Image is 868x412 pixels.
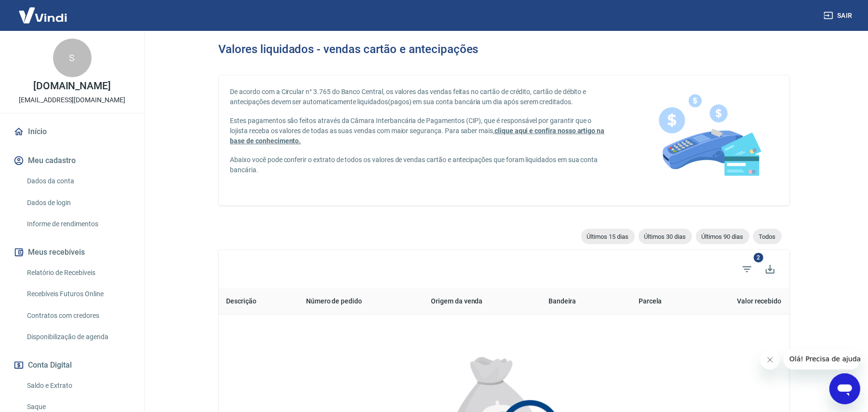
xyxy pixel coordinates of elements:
[423,288,541,315] th: Origem da venda
[12,121,133,142] a: Início
[23,327,133,347] a: Disponibilização de agenda
[753,229,782,244] div: Todos
[12,0,74,30] img: Vindi
[735,258,759,281] span: Filtros
[541,288,616,315] th: Bandeira
[53,39,92,77] div: S
[23,171,133,191] a: Dados da conta
[639,229,692,244] div: Últimos 30 dias
[822,7,856,25] button: Sair
[23,214,133,234] a: Informe de rendimentos
[219,42,479,56] h3: Valores liquidados - vendas cartão e antecipações
[696,229,749,244] div: Últimos 90 dias
[23,376,133,396] a: Saldo e Extrato
[759,258,782,281] button: Baixar listagem
[644,75,774,206] img: card-liquidations.916113cab14af1f97834.png
[23,193,133,213] a: Dados de login
[23,284,133,304] a: Recebíveis Futuros Online
[230,155,607,175] p: Abaixo você pode conferir o extrato de todos os valores de vendas cartão e antecipações que foram...
[298,288,423,315] th: Número de pedido
[12,150,133,171] button: Meu cadastro
[23,306,133,326] a: Contratos com credores
[616,288,684,315] th: Parcela
[581,233,635,240] span: Últimos 15 dias
[230,116,607,146] p: Estes pagamentos são feitos através da Câmara Interbancária de Pagamentos (CIP), que é responsáve...
[696,233,749,240] span: Últimos 90 dias
[581,229,635,244] div: Últimos 15 dias
[33,81,111,91] p: [DOMAIN_NAME]
[12,242,133,263] button: Meus recebíveis
[684,288,789,315] th: Valor recebido
[829,373,860,404] iframe: Botão para abrir a janela de mensagens
[219,288,298,315] th: Descrição
[12,355,133,376] button: Conta Digital
[761,350,780,370] iframe: Fechar mensagem
[754,253,763,262] span: 2
[753,233,782,240] span: Todos
[639,233,692,240] span: Últimos 30 dias
[230,87,607,107] p: De acordo com a Circular n° 3.765 do Banco Central, os valores das vendas feitas no cartão de cré...
[6,7,81,14] span: Olá! Precisa de ajuda?
[23,263,133,283] a: Relatório de Recebíveis
[19,95,125,105] p: [EMAIL_ADDRESS][DOMAIN_NAME]
[784,348,860,370] iframe: Mensagem da empresa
